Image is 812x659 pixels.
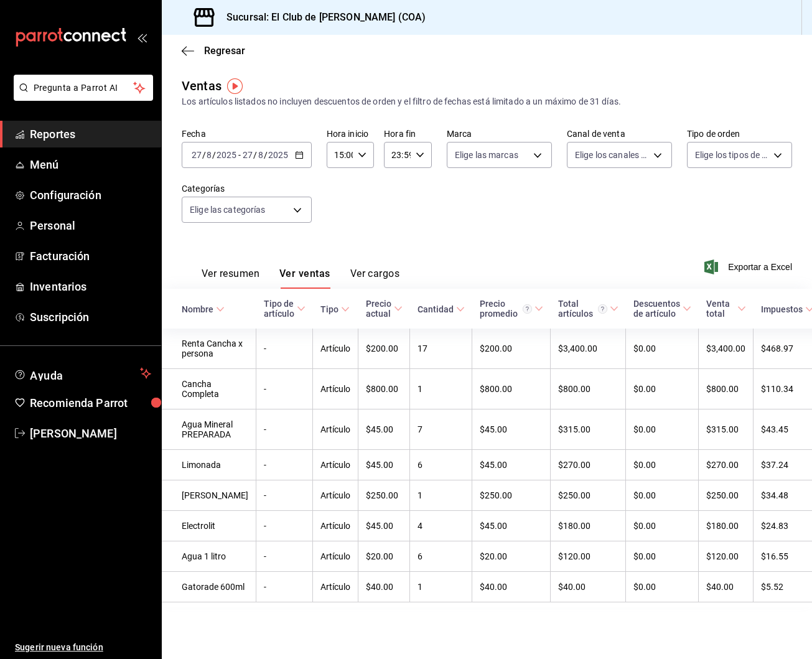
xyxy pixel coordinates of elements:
td: $3,400.00 [551,329,626,369]
input: -- [191,150,202,160]
label: Canal de venta [567,129,672,138]
td: - [256,511,313,541]
span: Elige los tipos de orden [695,149,769,161]
td: Artículo [313,572,358,602]
td: $20.00 [358,541,410,572]
div: Impuestos [761,304,803,314]
td: $40.00 [551,572,626,602]
span: Descuentos de artículo [633,299,691,319]
td: 1 [410,480,472,511]
span: [PERSON_NAME] [30,425,151,442]
span: Tipo de artículo [264,299,306,319]
span: Configuración [30,187,151,203]
td: $180.00 [551,511,626,541]
td: [PERSON_NAME] [162,480,256,511]
div: Precio promedio [480,299,532,319]
td: 17 [410,329,472,369]
td: $45.00 [472,409,551,450]
td: $270.00 [551,450,626,480]
span: Precio actual [366,299,403,319]
span: Personal [30,217,151,234]
td: $0.00 [626,450,699,480]
span: Reportes [30,126,151,143]
td: $270.00 [699,450,754,480]
label: Hora inicio [327,129,375,138]
td: $0.00 [626,369,699,409]
td: $45.00 [472,450,551,480]
td: 1 [410,369,472,409]
td: $45.00 [358,409,410,450]
label: Tipo de orden [687,129,792,138]
span: Facturación [30,248,151,264]
span: Tipo [320,304,350,314]
td: 4 [410,511,472,541]
td: $800.00 [358,369,410,409]
button: Regresar [182,45,245,57]
td: Cancha Completa [162,369,256,409]
input: ---- [216,150,237,160]
td: $250.00 [472,480,551,511]
span: Suscripción [30,309,151,325]
label: Marca [447,129,552,138]
td: Artículo [313,541,358,572]
button: Ver resumen [202,268,259,289]
td: $0.00 [626,511,699,541]
div: Descuentos de artículo [633,299,680,319]
td: $45.00 [472,511,551,541]
span: Venta total [706,299,746,319]
span: Elige los canales de venta [575,149,649,161]
button: Exportar a Excel [707,259,792,274]
td: $800.00 [699,369,754,409]
span: Ayuda [30,366,135,381]
td: $250.00 [699,480,754,511]
h3: Sucursal: El Club de [PERSON_NAME] (COA) [217,10,426,25]
td: Artículo [313,480,358,511]
td: Agua Mineral PREPARADA [162,409,256,450]
span: - [238,150,241,160]
td: $315.00 [699,409,754,450]
td: $200.00 [358,329,410,369]
svg: Precio promedio = Total artículos / cantidad [523,304,532,314]
span: / [264,150,268,160]
label: Fecha [182,129,312,138]
svg: El total artículos considera cambios de precios en los artículos así como costos adicionales por ... [598,304,607,314]
td: $0.00 [626,480,699,511]
td: 6 [410,450,472,480]
span: Recomienda Parrot [30,395,151,411]
span: Sugerir nueva función [15,641,151,654]
td: $0.00 [626,572,699,602]
td: $800.00 [551,369,626,409]
div: Tipo [320,304,338,314]
td: - [256,480,313,511]
td: - [256,450,313,480]
span: Pregunta a Parrot AI [34,82,134,95]
td: 1 [410,572,472,602]
label: Hora fin [384,129,432,138]
td: Artículo [313,409,358,450]
td: $45.00 [358,511,410,541]
td: $800.00 [472,369,551,409]
button: Ver cargos [350,268,400,289]
td: $45.00 [358,450,410,480]
td: $20.00 [472,541,551,572]
td: Renta Cancha x persona [162,329,256,369]
td: - [256,369,313,409]
img: Tooltip marker [227,78,243,94]
td: $315.00 [551,409,626,450]
span: Elige las categorías [190,203,266,216]
div: Ventas [182,77,222,95]
button: Ver ventas [279,268,330,289]
td: $200.00 [472,329,551,369]
td: - [256,409,313,450]
span: Cantidad [418,304,465,314]
div: Cantidad [418,304,454,314]
td: Artículo [313,329,358,369]
button: open_drawer_menu [137,32,147,42]
td: - [256,329,313,369]
span: / [202,150,206,160]
td: Artículo [313,450,358,480]
span: / [212,150,216,160]
td: $0.00 [626,409,699,450]
td: $250.00 [551,480,626,511]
